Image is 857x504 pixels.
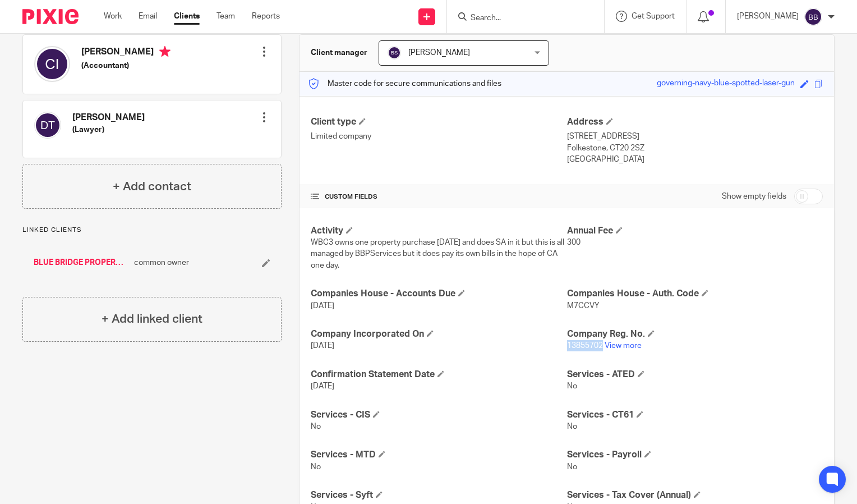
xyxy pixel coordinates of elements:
h3: Client manager [311,47,367,58]
img: svg%3E [34,46,70,82]
h4: Confirmation Statement Date [311,369,566,381]
h4: CUSTOM FIELDS [311,193,566,201]
h4: Services - Payroll [567,449,823,461]
h5: (Accountant) [81,60,171,71]
i: Primary [159,46,171,57]
img: svg%3E [804,8,822,26]
label: Show empty fields [722,191,786,202]
p: Linked clients [22,226,282,235]
span: 300 [567,239,580,246]
h4: Company Reg. No. [567,328,823,340]
span: [DATE] [311,342,334,350]
span: 13855702 [567,342,603,350]
img: Pixie [22,9,79,24]
a: Clients [174,11,200,22]
h4: + Add contact [113,178,191,195]
h4: Companies House - Auth. Code [567,288,823,300]
span: WBC3 owns one property purchase [DATE] and does SA in it but this is all managed by BBPServices b... [311,239,564,269]
h4: Services - CIS [311,409,566,421]
span: No [567,382,577,390]
h4: Address [567,116,823,128]
h4: Services - Tax Cover (Annual) [567,489,823,501]
p: Limited company [311,131,566,142]
div: governing-navy-blue-spotted-laser-gun [657,77,795,90]
h4: Services - CT61 [567,409,823,421]
span: M7CCVY [567,302,600,310]
a: Team [216,11,235,22]
a: Reports [252,11,280,22]
h4: Services - ATED [567,369,823,381]
h4: + Add linked client [102,310,202,328]
span: No [567,423,577,430]
span: common owner [134,257,189,268]
h4: Services - MTD [311,449,566,461]
h4: Companies House - Accounts Due [311,288,566,300]
span: No [311,423,321,430]
img: svg%3E [388,46,401,59]
span: [PERSON_NAME] [408,49,470,57]
p: Master code for secure communications and files [308,78,501,89]
span: [DATE] [311,382,334,390]
h4: Activity [311,225,566,237]
a: Work [104,11,122,22]
p: [PERSON_NAME] [737,11,799,22]
h4: [PERSON_NAME] [81,46,171,60]
img: svg%3E [34,112,61,139]
h4: Company Incorporated On [311,328,566,340]
input: Search [469,13,570,24]
span: No [311,463,321,471]
h4: [PERSON_NAME] [72,112,145,123]
p: [STREET_ADDRESS] [567,131,823,142]
a: View more [605,342,642,350]
h4: Annual Fee [567,225,823,237]
h5: (Lawyer) [72,124,145,135]
h4: Client type [311,116,566,128]
span: No [567,463,577,471]
span: Get Support [632,12,675,20]
p: Folkestone, CT20 2SZ [567,143,823,154]
span: [DATE] [311,302,334,310]
a: Email [139,11,157,22]
a: BLUE BRIDGE PROPERTY GROUP LTD [34,257,128,268]
p: [GEOGRAPHIC_DATA] [567,154,823,165]
h4: Services - Syft [311,489,566,501]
